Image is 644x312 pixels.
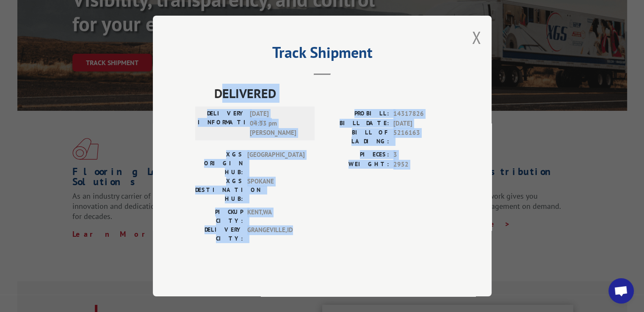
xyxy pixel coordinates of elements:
label: PICKUP CITY: [195,208,243,225]
span: SPOKANE [247,177,304,203]
span: KENT , WA [247,208,304,225]
span: [GEOGRAPHIC_DATA] [247,150,304,177]
label: WEIGHT: [322,159,389,169]
button: Close modal [472,26,481,49]
div: Open chat [608,278,634,304]
span: DELIVERED [214,84,449,103]
span: GRANGEVILLE , ID [247,225,304,243]
span: [DATE] [393,118,449,128]
label: DELIVERY INFORMATION: [198,109,246,138]
label: BILL OF LADING: [322,128,389,146]
span: 14317826 [393,109,449,119]
label: XGS ORIGIN HUB: [195,150,243,177]
span: 2952 [393,159,449,169]
label: DELIVERY CITY: [195,225,243,243]
label: PROBILL: [322,109,389,119]
label: XGS DESTINATION HUB: [195,177,243,203]
label: PIECES: [322,150,389,160]
h2: Track Shipment [195,47,449,63]
span: 5216163 [393,128,449,146]
span: [DATE] 04:33 pm [PERSON_NAME] [250,109,307,138]
span: 3 [393,150,449,160]
label: BILL DATE: [322,118,389,128]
